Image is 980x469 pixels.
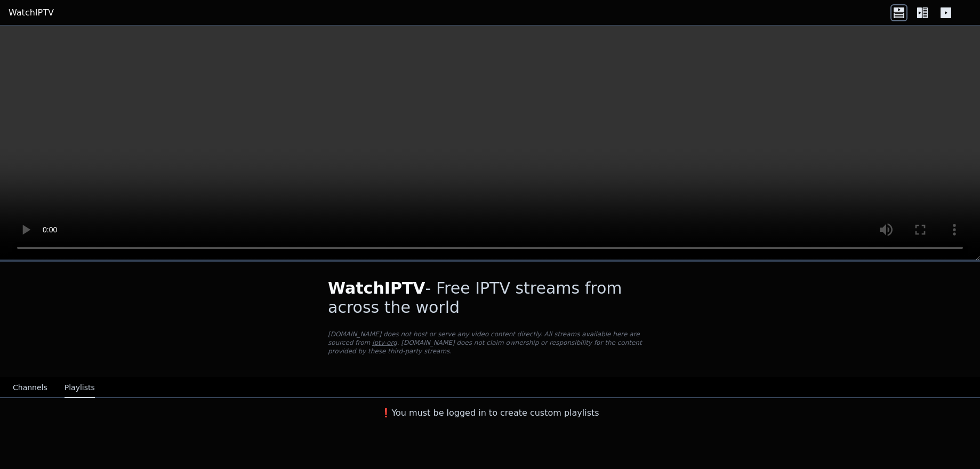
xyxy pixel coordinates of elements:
[372,339,397,346] a: iptv-org
[311,407,669,419] h3: ❗️You must be logged in to create custom playlists
[328,279,425,297] span: WatchIPTV
[328,330,652,355] p: [DOMAIN_NAME] does not host or serve any video content directly. All streams available here are s...
[9,6,54,19] a: WatchIPTV
[328,279,652,317] h1: - Free IPTV streams from across the world
[65,378,95,398] button: Playlists
[13,378,47,398] button: Channels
